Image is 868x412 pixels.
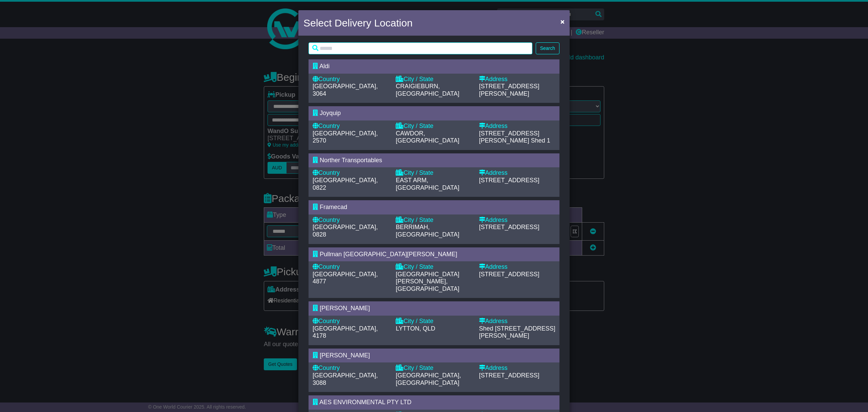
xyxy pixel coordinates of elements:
span: [GEOGRAPHIC_DATA], 2570 [313,130,378,144]
span: Aldi [319,63,330,70]
span: [PERSON_NAME] [320,305,370,312]
span: [GEOGRAPHIC_DATA], 3088 [313,372,378,386]
div: Country [313,169,389,177]
span: [STREET_ADDRESS] [479,177,539,184]
div: Address [479,318,555,325]
div: City / State [396,123,472,130]
span: [STREET_ADDRESS][PERSON_NAME] [479,130,539,144]
div: Country [313,263,389,271]
button: Search [536,42,559,54]
span: Shed 1 [531,137,550,144]
span: Norther Transportables [320,157,382,164]
span: AES ENVIRONMENTAL PTY LTD [319,399,411,406]
div: City / State [396,217,472,224]
span: Pullman [GEOGRAPHIC_DATA][PERSON_NAME] [320,251,457,258]
span: [GEOGRAPHIC_DATA], 4877 [313,271,378,285]
div: City / State [396,364,472,372]
span: [STREET_ADDRESS] [479,271,539,278]
span: [GEOGRAPHIC_DATA], 0822 [313,177,378,191]
span: × [560,18,565,25]
span: [STREET_ADDRESS] [479,224,539,230]
div: Country [313,123,389,130]
span: Framecad [320,204,347,210]
span: [PERSON_NAME] [320,352,370,359]
div: Country [313,318,389,325]
div: Address [479,217,555,224]
div: City / State [396,76,472,83]
h4: Select Delivery Location [303,15,413,31]
span: [GEOGRAPHIC_DATA][PERSON_NAME], [GEOGRAPHIC_DATA] [396,271,459,292]
span: [GEOGRAPHIC_DATA], 4178 [313,325,378,339]
div: Address [479,364,555,372]
div: Address [479,76,555,83]
span: [GEOGRAPHIC_DATA], 0828 [313,224,378,238]
span: CRAIGIEBURN, [GEOGRAPHIC_DATA] [396,83,459,97]
span: EAST ARM, [GEOGRAPHIC_DATA] [396,177,459,191]
div: Country [313,76,389,83]
div: City / State [396,263,472,271]
span: [GEOGRAPHIC_DATA], [GEOGRAPHIC_DATA] [396,372,461,386]
span: Shed [STREET_ADDRESS][PERSON_NAME] [479,325,555,339]
button: Close [557,15,568,29]
span: [GEOGRAPHIC_DATA], 3064 [313,83,378,97]
div: Country [313,217,389,224]
div: Address [479,169,555,177]
span: CAWDOR, [GEOGRAPHIC_DATA] [396,130,459,144]
span: [STREET_ADDRESS] [479,372,539,379]
div: City / State [396,169,472,177]
span: Joyquip [320,110,341,116]
div: Address [479,263,555,271]
div: City / State [396,318,472,325]
span: LYTTON, QLD [396,325,435,332]
span: [STREET_ADDRESS][PERSON_NAME] [479,83,539,97]
div: Country [313,364,389,372]
span: BERRIMAH, [GEOGRAPHIC_DATA] [396,224,459,238]
div: Address [479,123,555,130]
